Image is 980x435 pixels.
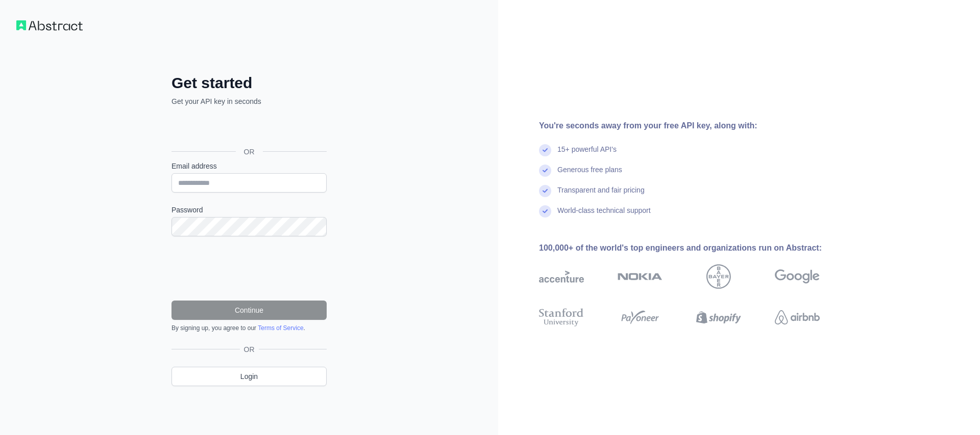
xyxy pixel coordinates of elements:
div: Transparent and fair pricing [557,185,645,205]
p: Get your API key in seconds [171,96,327,106]
a: Terms of Service [258,324,303,332]
div: 15+ powerful API's [557,144,617,165]
img: check mark [539,205,551,217]
img: check mark [539,165,551,177]
label: Password [171,205,327,215]
img: check mark [539,144,551,156]
img: nokia [618,264,663,289]
label: Email address [171,161,327,171]
button: Continue [171,301,327,320]
h2: Get started [171,74,327,92]
img: google [775,264,820,289]
img: Workflow [16,20,83,31]
div: You're seconds away from your free API key, along with: [539,120,852,132]
span: OR [240,344,259,355]
div: By signing up, you agree to our . [171,324,327,332]
img: stanford university [539,306,584,329]
img: airbnb [775,306,820,329]
iframe: Sign in with Google Button [166,118,330,140]
img: check mark [539,185,551,197]
a: Login [171,367,327,386]
div: 100,000+ of the world's top engineers and organizations run on Abstract: [539,242,852,254]
img: payoneer [618,306,663,329]
iframe: reCAPTCHA [171,249,327,288]
img: bayer [706,264,731,289]
img: shopify [696,306,741,329]
img: accenture [539,264,584,289]
span: OR [236,147,263,157]
div: Generous free plans [557,165,622,185]
div: World-class technical support [557,205,651,226]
